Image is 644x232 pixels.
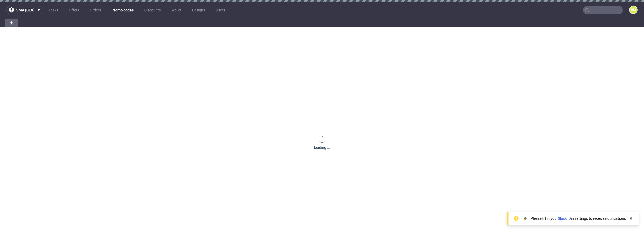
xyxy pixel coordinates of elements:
a: Orders [87,6,104,14]
a: Designs [189,6,208,14]
a: Offers [66,6,82,14]
figcaption: BM [630,6,637,14]
div: loading ... [314,145,330,150]
a: Tasks [45,6,61,14]
button: sma (dev) [6,6,43,14]
a: Slack ID [558,216,571,221]
a: Users [213,6,228,14]
a: Wallet [168,6,185,14]
img: Slack [523,216,528,221]
div: Please fill in your in settings to receive notifications [531,216,626,221]
span: sma (dev) [16,8,35,12]
a: Discounts [141,6,164,14]
a: Promo codes [108,6,137,14]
